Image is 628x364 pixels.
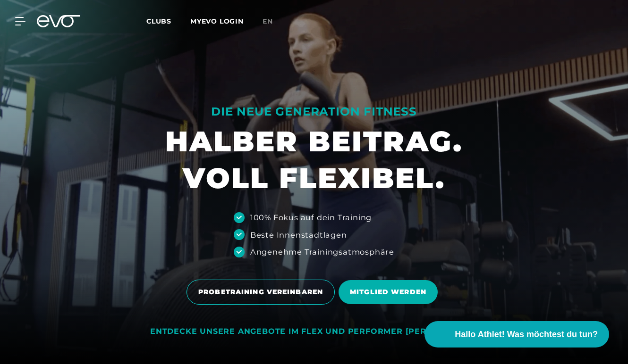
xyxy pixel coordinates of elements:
h1: HALBER BEITRAG. VOLL FLEXIBEL. [165,123,463,197]
div: 100% Fokus auf dein Training [250,212,372,223]
span: Hallo Athlet! Was möchtest du tun? [455,328,598,341]
a: MITGLIED WERDEN [339,273,441,311]
div: ENTDECKE UNSERE ANGEBOTE IM FLEX UND PERFORMER [PERSON_NAME] [150,327,478,337]
span: Clubs [146,17,171,25]
a: en [263,16,284,27]
button: Hallo Athlet! Was möchtest du tun? [424,321,609,347]
a: Clubs [146,17,190,25]
a: PROBETRAINING VEREINBAREN [187,273,339,312]
div: Angenehme Trainingsatmosphäre [250,246,394,257]
span: en [263,17,273,25]
div: Beste Innenstadtlagen [250,229,347,240]
div: DIE NEUE GENERATION FITNESS [165,104,463,119]
span: PROBETRAINING VEREINBAREN [198,287,323,297]
span: MITGLIED WERDEN [350,287,426,297]
a: MYEVO LOGIN [190,17,244,25]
